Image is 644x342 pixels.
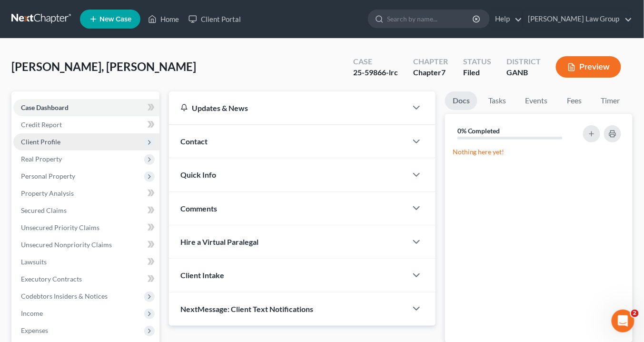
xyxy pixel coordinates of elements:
[387,10,474,28] input: Search by name...
[180,170,216,179] span: Quick Info
[21,189,74,197] span: Property Analysis
[13,185,159,202] a: Property Analysis
[413,67,448,78] div: Chapter
[506,56,541,67] div: District
[13,202,159,219] a: Secured Claims
[481,91,514,110] a: Tasks
[180,103,396,113] div: Updates & News
[612,310,634,332] iframe: Intercom live chat
[180,237,258,246] span: Hire a Virtual Paralegal
[445,91,477,110] a: Docs
[11,60,196,73] span: [PERSON_NAME], [PERSON_NAME]
[457,127,500,135] strong: 0% Completed
[631,310,639,317] span: 2
[21,121,62,129] span: Credit Report
[523,10,632,28] a: [PERSON_NAME] Law Group
[21,241,112,249] span: Unsecured Nonpriority Claims
[21,138,60,146] span: Client Profile
[13,236,159,253] a: Unsecured Nonpriority Claims
[13,253,159,271] a: Lawsuits
[21,309,43,317] span: Income
[21,292,108,300] span: Codebtors Insiders & Notices
[594,91,628,110] a: Timer
[21,258,47,266] span: Lawsuits
[441,68,446,77] span: 7
[180,271,224,280] span: Client Intake
[453,147,625,157] p: Nothing here yet!
[21,172,75,180] span: Personal Property
[353,56,398,67] div: Case
[180,304,313,313] span: NextMessage: Client Text Notifications
[143,10,184,28] a: Home
[21,103,69,111] span: Case Dashboard
[413,56,448,67] div: Chapter
[21,223,99,231] span: Unsecured Priority Claims
[463,67,491,78] div: Filed
[21,206,67,214] span: Secured Claims
[490,10,522,28] a: Help
[21,326,48,334] span: Expenses
[506,67,541,78] div: GANB
[559,91,590,110] a: Fees
[556,56,621,78] button: Preview
[180,137,208,146] span: Contact
[13,219,159,236] a: Unsecured Priority Claims
[180,204,217,213] span: Comments
[13,271,159,288] a: Executory Contracts
[353,67,398,78] div: 25-59866-lrc
[184,10,246,28] a: Client Portal
[518,91,555,110] a: Events
[21,275,82,283] span: Executory Contracts
[13,116,159,133] a: Credit Report
[21,155,62,163] span: Real Property
[13,99,159,116] a: Case Dashboard
[463,56,491,67] div: Status
[99,16,131,23] span: New Case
